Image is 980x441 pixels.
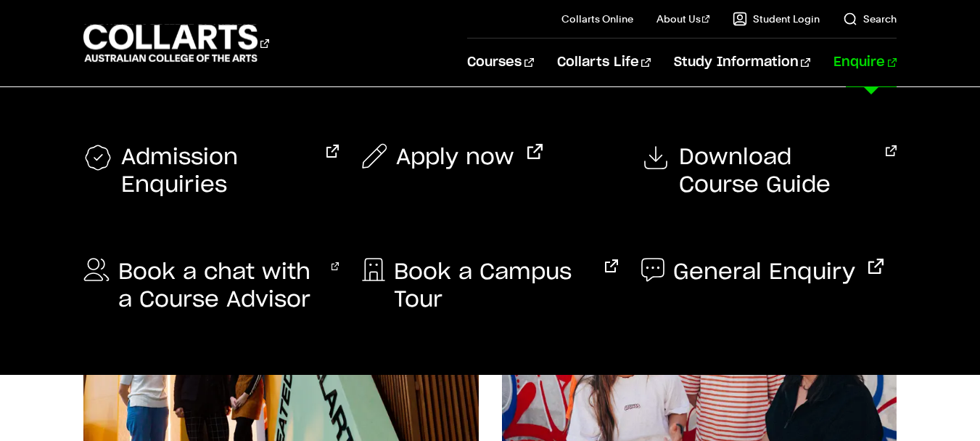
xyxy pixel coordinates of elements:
[656,12,710,26] a: About Us
[833,39,897,86] a: Enquire
[733,12,820,26] a: Student Login
[83,144,339,199] a: Admission Enquiries
[121,144,313,199] span: Admission Enquiries
[641,259,884,286] a: General Enquiry
[679,144,873,199] span: Download Course Guide
[362,259,617,314] a: Book a Campus Tour
[394,259,592,314] span: Book a Campus Tour
[396,144,514,171] span: Apply now
[83,259,339,314] a: Book a chat with a Course Advisor
[467,39,533,86] a: Courses
[641,144,897,199] a: Download Course Guide
[557,39,651,86] a: Collarts Life
[673,259,855,286] span: General Enquiry
[83,23,269,64] div: Go to homepage
[362,144,543,171] a: Apply now
[118,259,318,314] span: Book a chat with a Course Advisor
[674,39,810,86] a: Study Information
[561,12,633,26] a: Collarts Online
[843,12,897,26] a: Search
